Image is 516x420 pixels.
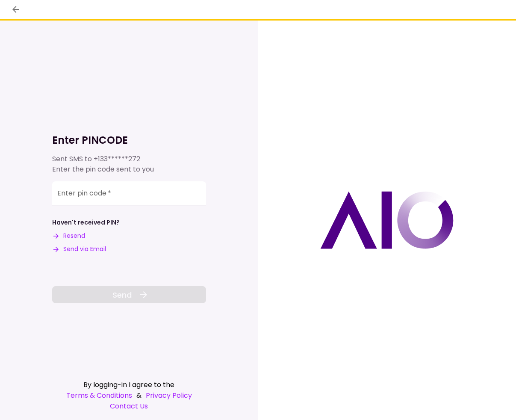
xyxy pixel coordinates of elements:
[52,286,206,303] button: Send
[52,133,206,147] h1: Enter PINCODE
[146,390,192,401] a: Privacy Policy
[66,390,132,401] a: Terms & Conditions
[52,401,206,411] a: Contact Us
[320,191,454,249] img: AIO logo
[9,2,23,17] button: back
[52,390,206,401] div: &
[112,289,132,301] span: Send
[52,231,85,240] button: Resend
[52,245,106,254] button: Send via Email
[52,218,120,227] div: Haven't received PIN?
[52,379,206,390] div: By logging-in I agree to the
[52,154,206,175] div: Sent SMS to Enter the pin code sent to you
